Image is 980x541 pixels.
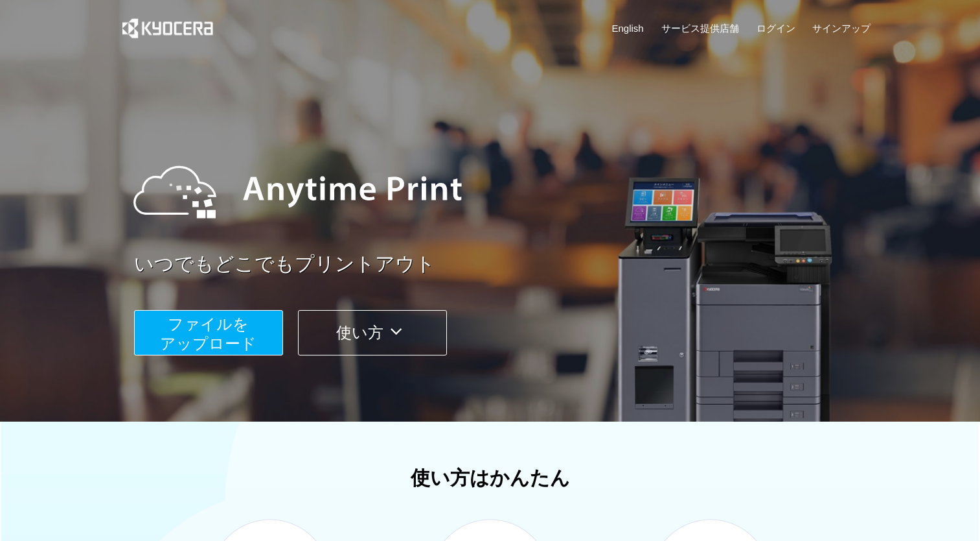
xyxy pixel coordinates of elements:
[661,21,739,35] a: サービス提供店舗
[298,310,447,355] button: 使い方
[757,21,795,35] a: ログイン
[160,315,256,352] span: ファイルを ​​アップロード
[134,310,283,355] button: ファイルを​​アップロード
[612,21,644,35] a: English
[812,21,871,35] a: サインアップ
[134,250,879,278] a: いつでもどこでもプリントアウト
